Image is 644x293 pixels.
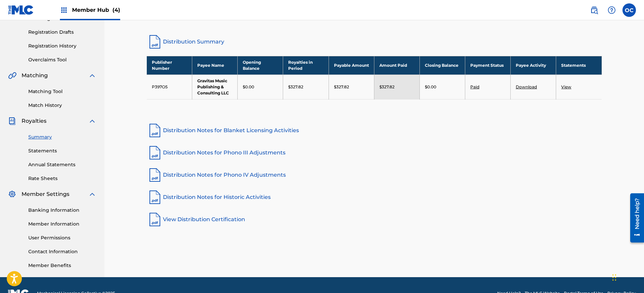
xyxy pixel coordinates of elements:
[112,7,120,13] span: (4)
[28,29,96,36] a: Registration Drafts
[28,234,96,241] a: User Permissions
[88,71,96,80] img: expand
[28,207,96,214] a: Banking Information
[238,56,283,75] th: Opening Balance
[511,56,556,75] th: Payee Activity
[147,145,163,161] img: pdf
[147,167,163,183] img: pdf
[556,56,602,75] th: Statements
[608,6,616,14] img: help
[379,84,395,90] p: $327.82
[88,117,96,125] img: expand
[8,190,16,198] img: Member Settings
[625,191,644,245] iframe: Resource Center
[147,145,602,161] a: Distribution Notes for Phono III Adjustments
[147,56,192,75] th: Publisher Number
[28,56,96,63] a: Overclaims Tool
[8,71,16,80] img: Matching
[147,211,602,228] a: View Distribution Certification
[28,147,96,154] a: Statements
[147,122,602,139] a: Distribution Notes for Blanket Licensing Activities
[28,248,96,255] a: Contact Information
[334,84,349,90] p: $327.82
[22,190,69,198] span: Member Settings
[605,3,618,17] div: Help
[561,84,571,89] a: View
[22,71,48,80] span: Matching
[465,56,510,75] th: Payment Status
[28,88,96,95] a: Matching Tool
[28,262,96,269] a: Member Benefits
[374,56,419,75] th: Amount Paid
[147,122,163,139] img: pdf
[88,190,96,198] img: expand
[147,34,163,50] img: distribution-summary-pdf
[610,261,644,293] iframe: Chat Widget
[587,3,601,17] a: Public Search
[147,189,163,205] img: pdf
[425,84,436,90] p: $0.00
[147,75,192,99] td: P397O5
[28,175,96,182] a: Rate Sheets
[28,102,96,109] a: Match History
[28,42,96,50] a: Registration History
[612,267,616,288] div: Drag
[147,167,602,183] a: Distribution Notes for Phono IV Adjustments
[288,84,303,90] p: $327.82
[192,56,238,75] th: Payee Name
[28,161,96,168] a: Annual Statements
[8,5,34,15] img: MLC Logo
[590,6,598,14] img: search
[419,56,465,75] th: Closing Balance
[72,6,120,14] span: Member Hub
[60,6,68,14] img: Top Rightsholders
[28,134,96,141] a: Summary
[622,3,636,17] div: User Menu
[192,75,238,99] td: Gravitas Music Publishing & Consulting LLC
[243,84,254,90] p: $0.00
[470,84,479,89] a: Paid
[283,56,329,75] th: Royalties in Period
[147,34,602,50] a: Distribution Summary
[8,117,16,125] img: Royalties
[516,84,537,89] a: Download
[147,189,602,205] a: Distribution Notes for Historic Activities
[147,211,163,228] img: pdf
[329,56,374,75] th: Payable Amount
[28,221,96,228] a: Member Information
[22,117,46,125] span: Royalties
